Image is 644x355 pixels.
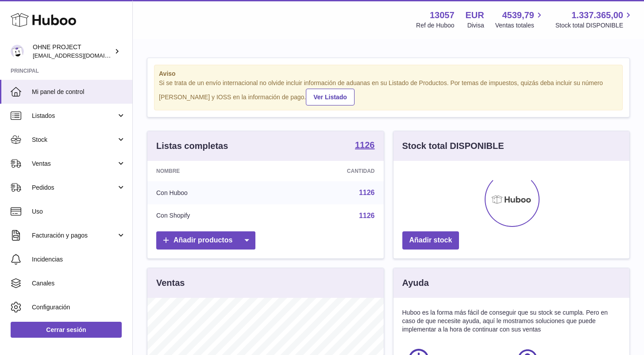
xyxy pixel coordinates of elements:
h3: Listas completas [156,140,228,152]
span: 1.337.365,00 [571,9,623,21]
div: Divisa [467,21,484,30]
div: Ref de Huboo [416,21,454,30]
a: Ver Listado [306,89,354,105]
span: Mi panel de control [32,88,126,96]
span: Incidencias [32,255,126,264]
span: Stock total DISPONIBLE [555,21,633,30]
th: Cantidad [273,161,383,181]
a: 1126 [355,140,375,151]
strong: 13057 [430,9,455,21]
span: 4539,79 [502,9,534,21]
a: Cerrar sesión [11,322,122,338]
strong: Aviso [159,70,618,78]
a: Añadir productos [156,231,255,250]
span: Stock [32,136,116,144]
a: 4539,79 Ventas totales [495,9,544,30]
span: Facturación y pagos [32,231,116,240]
h3: Ventas [156,277,185,289]
strong: EUR [466,9,484,21]
span: Canales [32,279,126,288]
a: 1126 [359,212,375,219]
p: Huboo es la forma más fácil de conseguir que su stock se cumpla. Pero en caso de que necesite ayu... [402,308,621,334]
span: Configuración [32,303,126,312]
span: Listados [32,112,116,120]
span: Ventas [32,160,116,168]
a: 1.337.365,00 Stock total DISPONIBLE [555,9,633,30]
div: Si se trata de un envío internacional no olvide incluir información de aduanas en su Listado de P... [159,79,618,105]
span: Uso [32,207,126,216]
div: OHNE PROJECT [33,43,112,60]
span: Pedidos [32,183,116,192]
img: support@ohneproject.com [11,45,24,58]
a: 1126 [359,189,375,196]
strong: 1126 [355,140,375,149]
th: Nombre [147,161,273,181]
span: [EMAIL_ADDRESS][DOMAIN_NAME] [33,52,130,59]
td: Con Shopify [147,204,273,227]
a: Añadir stock [402,231,459,250]
h3: Stock total DISPONIBLE [402,140,504,152]
span: Ventas totales [495,21,544,30]
h3: Ayuda [402,277,429,289]
td: Con Huboo [147,181,273,204]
